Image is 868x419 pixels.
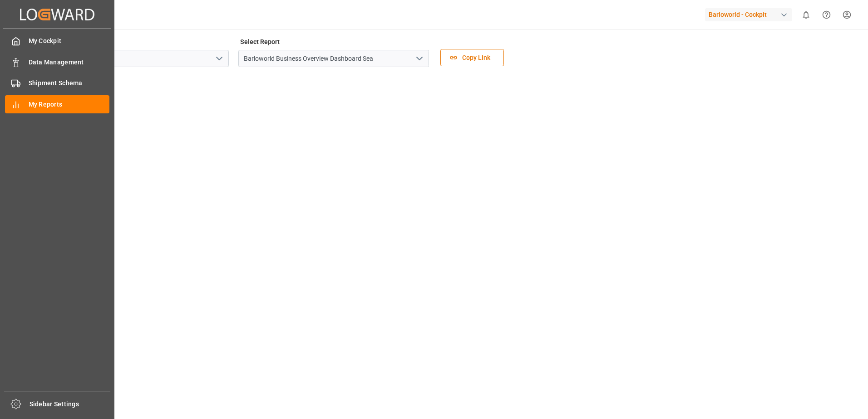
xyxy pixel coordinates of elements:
[212,52,226,66] button: open menu
[5,95,109,113] a: My Reports
[38,50,229,67] input: Type to search/select
[705,8,792,21] div: Barloworld - Cockpit
[5,53,109,71] a: Data Management
[5,74,109,92] a: Shipment Schema
[458,53,495,63] span: Copy Link
[29,36,110,46] span: My Cockpit
[440,49,504,66] button: Copy Link
[29,100,110,109] span: My Reports
[816,5,837,25] button: Help Center
[29,58,110,67] span: Data Management
[705,6,796,23] button: Barloworld - Cockpit
[30,400,111,409] span: Sidebar Settings
[412,52,426,66] button: open menu
[238,50,429,67] input: Type to search/select
[5,32,109,50] a: My Cockpit
[238,35,281,48] label: Select Report
[796,5,816,25] button: show 0 new notifications
[29,78,110,88] span: Shipment Schema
